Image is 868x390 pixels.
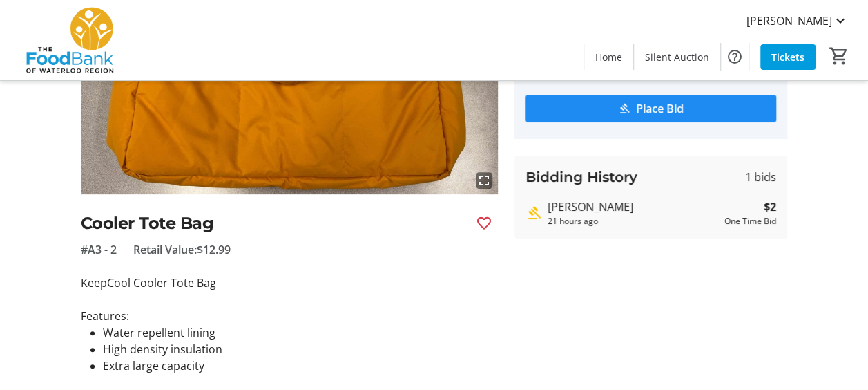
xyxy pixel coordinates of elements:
[584,44,633,70] a: Home
[525,167,637,187] h3: Bidding History
[8,6,131,75] img: The Food Bank of Waterloo Region's Logo
[721,43,749,71] button: Help
[771,50,804,64] span: Tickets
[645,50,709,64] span: Silent Auction
[548,215,719,228] div: 21 hours ago
[724,215,776,228] div: One Time Bid
[103,341,499,357] li: High density insulation
[634,44,720,70] a: Silent Auction
[764,198,776,215] strong: $2
[81,241,117,258] span: #A3 - 2
[103,324,499,341] li: Water repellent lining
[470,210,498,237] button: Favourite
[81,275,499,291] p: KeepCool Cooler Tote Bag
[81,211,465,236] h2: Cooler Tote Bag
[525,95,776,122] button: Place Bid
[827,44,851,68] button: Cart
[636,100,684,117] span: Place Bid
[745,169,776,185] span: 1 bids
[103,357,499,374] li: Extra large capacity
[735,10,860,32] button: [PERSON_NAME]
[548,198,719,215] div: [PERSON_NAME]
[746,12,832,29] span: [PERSON_NAME]
[81,308,499,324] p: Features:
[595,50,622,64] span: Home
[760,44,816,70] a: Tickets
[133,241,231,258] span: Retail Value: $12.99
[476,172,492,189] mat-icon: fullscreen
[525,205,542,221] mat-icon: Highest bid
